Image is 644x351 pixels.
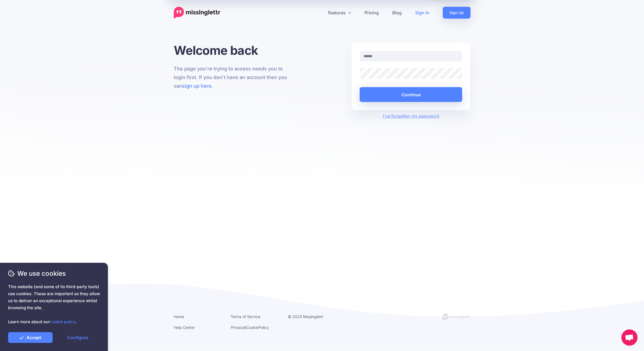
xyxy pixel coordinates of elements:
a: Pricing [358,7,386,19]
a: Accept [8,332,53,343]
a: Sign In [408,7,436,19]
a: Configure [55,332,100,343]
a: Blog [386,7,408,19]
li: & Policy [231,324,280,331]
a: Home [174,314,184,319]
h1: Welcome back [174,43,293,58]
a: Cookie [246,325,258,330]
li: © 2025 Missinglettr [288,313,337,320]
span: We use cookies [8,269,100,278]
div: Open chat [621,329,638,346]
a: Help Center [174,325,195,330]
a: sign up here [182,83,212,89]
button: Continue [360,87,462,102]
a: Terms of Service [231,314,260,319]
p: The page you're trying to access needs you to login first. If you don't have an account then you ... [174,64,293,90]
a: Privacy [231,325,244,330]
a: I've forgotten my password [383,113,439,119]
a: Sign Up [443,7,471,19]
a: cookie policy [50,319,76,324]
a: Features [321,7,358,19]
span: This website (and some of its third-party tools) use cookies. These are important as they allow u... [8,283,100,325]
